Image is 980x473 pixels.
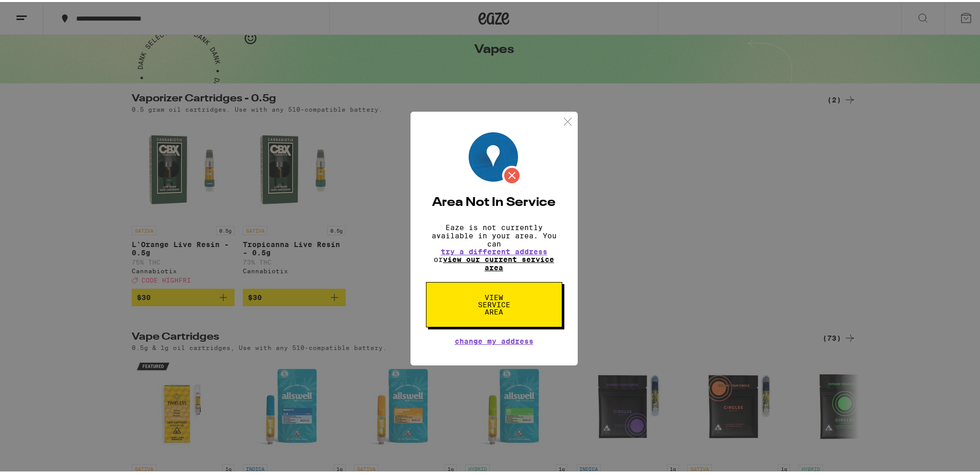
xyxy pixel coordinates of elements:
[441,246,547,253] button: try a different address
[468,292,521,313] span: View Service Area
[443,253,554,270] a: view our current service area
[426,291,562,300] a: View Service Area
[455,336,533,343] button: Change My Address
[469,130,522,183] img: Location
[561,113,574,126] img: close.svg
[426,221,562,270] p: Eaze is not currently available in your area. You can or
[6,7,74,15] span: Hi. Need any help?
[426,280,562,325] button: View Service Area
[426,195,562,207] h2: Area Not In Service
